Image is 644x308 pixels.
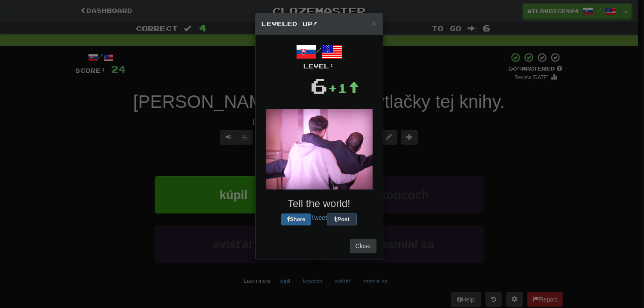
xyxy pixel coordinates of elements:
div: / [262,41,376,71]
img: spinning-7b6715965d7e0220b69722fa66aa21efa1181b58e7b7375ebe2c5b603073e17d.gif [266,109,373,190]
button: Post [327,213,357,225]
span: × [371,18,376,28]
h3: Tell the world! [262,198,376,209]
div: 6 [310,71,328,101]
button: Share [281,213,311,225]
button: Close [350,239,376,253]
a: Tweet [311,214,327,221]
div: Level: [262,62,376,71]
div: +1 [328,80,359,97]
button: Close [371,19,376,28]
h5: Leveled Up! [262,20,376,28]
